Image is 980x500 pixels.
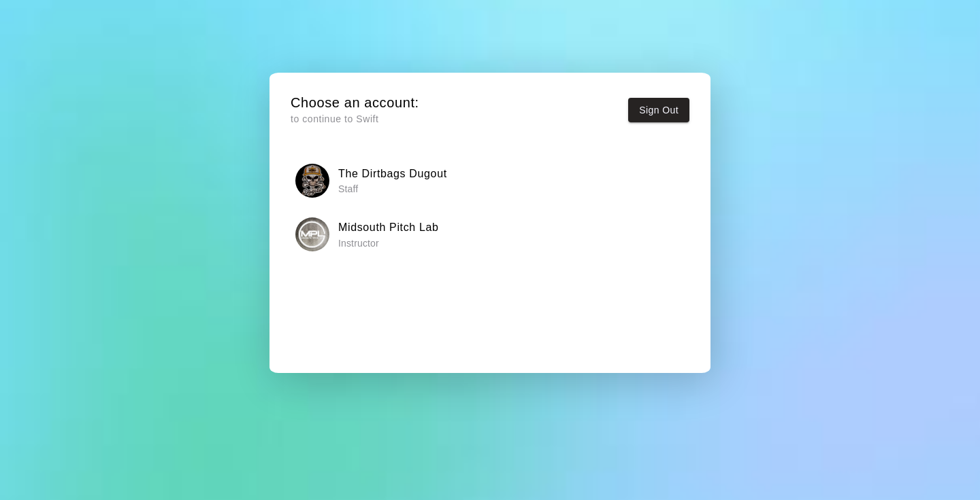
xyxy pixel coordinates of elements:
[295,217,329,251] img: Midsouth Pitch Lab
[295,164,329,198] img: The Dirtbags Dugout
[338,236,439,250] p: Instructor
[291,112,419,126] p: to continue to Swift
[291,94,419,112] h5: Choose an account:
[338,182,447,196] p: Staff
[291,213,689,255] button: Midsouth Pitch LabMidsouth Pitch Lab Instructor
[291,159,689,202] button: The Dirtbags DugoutThe Dirtbags Dugout Staff
[338,219,439,236] h6: Midsouth Pitch Lab
[628,98,689,123] button: Sign Out
[338,165,447,183] h6: The Dirtbags Dugout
